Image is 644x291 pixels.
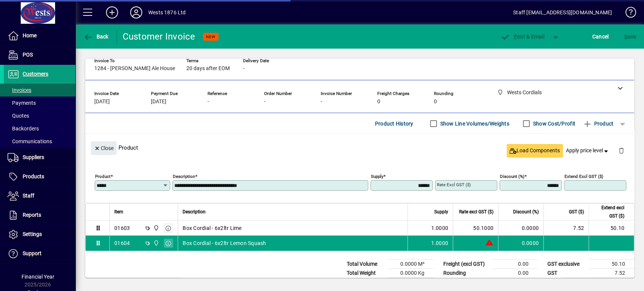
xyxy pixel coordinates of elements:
[75,30,117,43] app-page-header-button: Back
[498,236,543,251] td: 0.0000
[501,34,544,40] span: ost & Email
[183,208,206,216] span: Description
[8,113,29,119] span: Quotes
[563,144,613,158] button: Apply price level
[377,99,380,105] span: 0
[4,135,75,148] a: Communications
[514,34,517,40] span: P
[23,32,37,38] span: Home
[23,193,34,199] span: Staff
[4,84,75,96] a: Invoices
[8,87,31,93] span: Invoices
[612,147,630,154] app-page-header-button: Delete
[4,26,75,45] a: Home
[94,142,114,155] span: Close
[612,141,630,159] button: Delete
[4,148,75,167] a: Suppliers
[507,144,563,158] button: Load Components
[431,224,449,232] span: 1.0000
[148,6,186,18] div: Wests 1876 Ltd
[532,120,575,127] label: Show Cost/Profit
[114,239,130,247] div: 01604
[243,66,244,72] span: -
[497,30,548,43] button: Post & Email
[513,6,612,18] div: Staff [EMAIL_ADDRESS][DOMAIN_NAME]
[183,224,241,232] span: Box Cordial - 6x2ltr Lime
[624,31,636,43] span: ave
[4,46,75,64] a: POS
[124,6,148,19] button: Profile
[89,144,118,151] app-page-header-button: Close
[564,174,603,179] mat-label: Extend excl GST ($)
[388,260,433,269] td: 0.0000 M³
[321,99,322,105] span: -
[590,30,611,43] button: Cancel
[372,117,417,130] button: Product History
[206,34,215,39] span: NEW
[343,269,388,278] td: Total Weight
[23,212,41,218] span: Reports
[459,208,493,216] span: Rate excl GST ($)
[500,174,524,179] mat-label: Discount (%)
[22,274,54,280] span: Financial Year
[100,6,124,19] button: Add
[375,118,413,130] span: Product History
[23,250,41,256] span: Support
[23,71,48,77] span: Customers
[579,117,617,130] button: Product
[544,269,589,278] td: GST
[114,208,123,216] span: Item
[83,34,109,40] span: Back
[434,208,448,216] span: Supply
[513,208,539,216] span: Discount (%)
[440,260,492,269] td: Freight (excl GST)
[498,221,543,236] td: 0.0000
[94,99,110,105] span: [DATE]
[4,109,75,122] a: Quotes
[589,260,634,269] td: 50.10
[440,269,492,278] td: Rounding
[569,208,584,216] span: GST ($)
[91,141,117,155] button: Close
[619,2,635,26] a: Knowledge Base
[183,239,266,247] span: Box Cordial - 6x2ltr Lemon Squash
[207,99,209,105] span: -
[388,269,433,278] td: 0.0000 Kg
[23,231,42,237] span: Settings
[23,52,33,58] span: POS
[4,206,75,225] a: Reports
[510,147,560,155] span: Load Components
[544,260,589,269] td: GST exclusive
[439,120,509,127] label: Show Line Volumes/Weights
[4,187,75,205] a: Staff
[434,99,437,105] span: 0
[123,31,195,43] div: Customer Invoice
[431,239,449,247] span: 1.0000
[8,138,52,144] span: Communications
[8,100,36,106] span: Payments
[186,66,230,72] span: 20 days after EOM
[4,167,75,186] a: Products
[492,269,538,278] td: 0.00
[95,174,111,179] mat-label: Product
[593,204,624,220] span: Extend excl GST ($)
[4,225,75,244] a: Settings
[4,244,75,263] a: Support
[458,224,493,232] div: 50.1000
[589,269,634,278] td: 7.52
[81,30,111,43] button: Back
[151,224,160,232] span: Wests Cordials
[151,239,160,247] span: Wests Cordials
[94,66,175,72] span: 1284 - [PERSON_NAME] Ale House
[583,118,613,130] span: Product
[23,154,44,160] span: Suppliers
[4,96,75,109] a: Payments
[622,30,638,43] button: Save
[264,99,266,105] span: -
[23,173,44,179] span: Products
[8,126,39,132] span: Backorders
[173,174,195,179] mat-label: Description
[592,31,609,43] span: Cancel
[492,260,538,269] td: 0.00
[85,134,634,161] div: Product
